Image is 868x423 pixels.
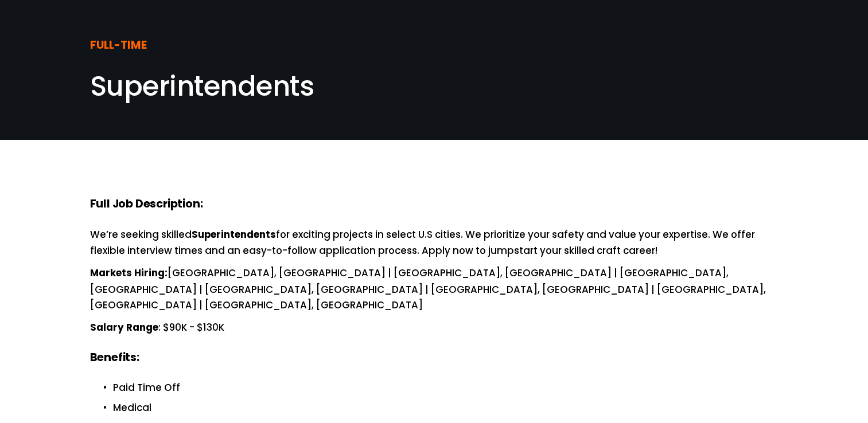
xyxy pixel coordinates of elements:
span: Superintendents [90,67,314,105]
strong: Salary Range [90,320,158,336]
strong: Superintendents [192,227,276,244]
strong: Markets Hiring: [90,265,168,282]
p: : $90K - $130K [90,320,779,336]
p: Medical [113,400,779,416]
strong: Benefits: [90,349,139,368]
p: We’re seeking skilled for exciting projects in select U.S cities. We prioritize your safety and v... [90,227,779,259]
strong: Full Job Description: [90,195,203,214]
p: Paid Time Off [113,380,779,395]
p: [GEOGRAPHIC_DATA], [GEOGRAPHIC_DATA] | [GEOGRAPHIC_DATA], [GEOGRAPHIC_DATA] | [GEOGRAPHIC_DATA], ... [90,265,779,313]
strong: FULL-TIME [90,37,147,56]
